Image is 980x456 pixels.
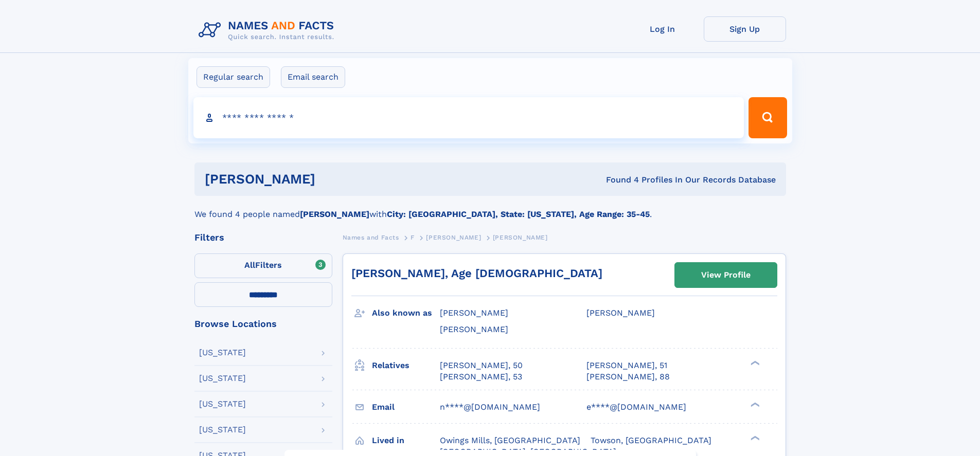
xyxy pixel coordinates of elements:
[194,233,332,242] div: Filters
[194,253,332,278] label: Filters
[440,371,522,382] a: [PERSON_NAME], 53
[748,434,760,441] div: ❯
[194,196,786,221] div: We found 4 people named with .
[440,360,523,371] a: [PERSON_NAME], 50
[440,435,580,445] span: Owings Mills, [GEOGRAPHIC_DATA]
[194,16,343,44] img: Logo Names and Facts
[621,16,704,42] a: Log In
[300,209,369,219] b: [PERSON_NAME]
[387,209,650,219] b: City: [GEOGRAPHIC_DATA], State: [US_STATE], Age Range: 35-45
[343,231,399,244] a: Names and Facts
[199,426,246,434] div: [US_STATE]
[199,400,246,408] div: [US_STATE]
[591,435,711,445] span: Towson, [GEOGRAPHIC_DATA]
[426,231,481,244] a: [PERSON_NAME]
[351,267,602,280] a: [PERSON_NAME], Age [DEMOGRAPHIC_DATA]
[372,432,440,449] h3: Lived in
[411,234,415,241] span: F
[199,349,246,357] div: [US_STATE]
[372,304,440,322] h3: Also known as
[748,359,760,366] div: ❯
[193,97,744,138] input: search input
[749,97,787,138] button: Search Button
[704,16,786,42] a: Sign Up
[586,308,655,318] span: [PERSON_NAME]
[440,308,508,318] span: [PERSON_NAME]
[440,324,508,334] span: [PERSON_NAME]
[586,371,670,382] a: [PERSON_NAME], 88
[205,173,461,186] h1: [PERSON_NAME]
[426,234,481,241] span: [PERSON_NAME]
[701,263,751,287] div: View Profile
[675,263,777,287] a: View Profile
[460,174,776,186] div: Found 4 Profiles In Our Records Database
[748,401,760,408] div: ❯
[493,234,548,241] span: [PERSON_NAME]
[372,398,440,416] h3: Email
[199,374,246,382] div: [US_STATE]
[586,360,667,371] a: [PERSON_NAME], 51
[197,66,270,88] label: Regular search
[244,260,255,270] span: All
[281,66,345,88] label: Email search
[411,231,415,244] a: F
[194,319,332,329] div: Browse Locations
[372,357,440,374] h3: Relatives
